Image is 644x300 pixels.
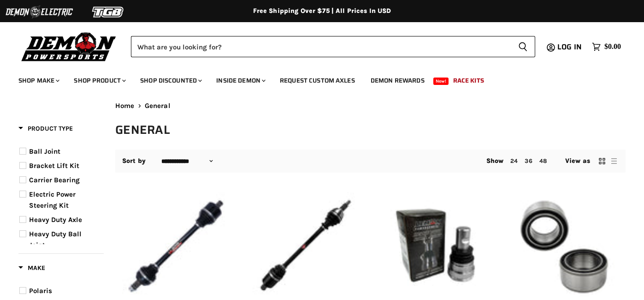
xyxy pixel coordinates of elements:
a: Request Custom Axles [273,71,362,90]
a: Shop Make [12,71,65,90]
a: Log in [553,43,587,51]
span: $0.00 [604,42,621,51]
img: TGB Logo 2 [74,3,143,21]
a: Polaris General 1000 Rugged Wheel Bearing [512,192,619,299]
span: Ball Joint [29,147,60,156]
span: Make [18,264,45,272]
form: Product [131,36,535,57]
a: Polaris General 1000 Demon Heavy Duty Axle [122,192,229,299]
a: Demon Rewards [364,71,431,90]
span: General [145,102,171,110]
a: Race Kits [446,71,491,90]
img: Demon Electric Logo 2 [5,3,74,21]
button: Search [511,36,535,57]
a: $0.00 [587,40,626,54]
a: 48 [539,157,547,164]
ul: Main menu [12,67,619,90]
span: Product Type [18,125,73,132]
a: Home [115,102,135,110]
span: Show [486,157,504,165]
span: Heavy Duty Ball Joint [29,230,82,249]
a: Shop Discounted [133,71,207,90]
input: Search [131,36,511,57]
span: Electric Power Steering Kit [29,190,76,210]
button: Filter by Product Type [18,124,73,136]
nav: Collection utilities [115,150,626,173]
label: Sort by [122,157,146,165]
a: Polaris General 1000 Rugged Performance Axle [252,192,359,299]
a: Inside Demon [209,71,271,90]
img: Demon Powersports [18,30,119,63]
span: View as [565,157,590,165]
a: Polaris General 1000 Demon Heavy Duty Ball Joint [382,192,489,299]
span: Polaris [29,287,52,295]
span: Log in [557,41,582,53]
a: Shop Product [67,71,131,90]
span: Heavy Duty Axle [29,216,82,224]
h1: General [115,122,626,138]
span: New! [433,78,449,85]
button: grid view [597,156,607,166]
span: Carrier Bearing [29,176,80,184]
a: 36 [525,157,532,164]
button: Filter by Make [18,264,45,275]
nav: Breadcrumbs [115,102,626,110]
button: list view [609,156,619,166]
a: 24 [510,157,518,164]
span: Bracket Lift Kit [29,162,79,170]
